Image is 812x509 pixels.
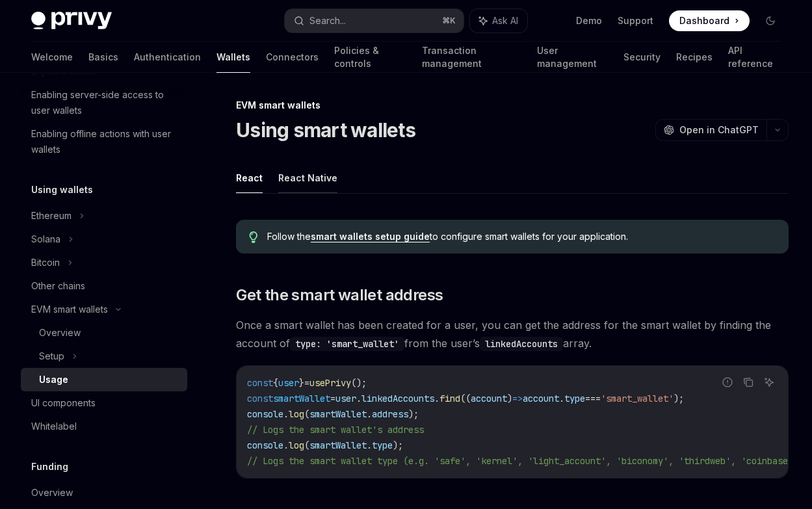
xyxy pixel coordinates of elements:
[39,325,81,341] div: Overview
[330,393,335,404] span: =
[309,377,351,389] span: usePrivy
[372,408,408,420] span: address
[247,408,283,420] span: console
[21,83,187,122] a: Enabling server-side access to user wallets
[289,439,304,451] span: log
[247,439,283,451] span: console
[278,377,299,389] span: user
[356,393,361,404] span: .
[669,10,750,31] a: Dashboard
[88,42,118,73] a: Basics
[273,393,330,404] span: smartWallet
[559,393,564,404] span: .
[21,391,187,415] a: UI components
[408,408,419,420] span: );
[679,14,729,27] span: Dashboard
[31,278,85,294] div: Other chains
[679,124,759,137] span: Open in ChatGPT
[564,393,585,404] span: type
[460,393,471,404] span: ((
[439,393,460,404] span: find
[676,42,713,73] a: Recipes
[442,16,456,26] span: ⌘ K
[31,302,108,317] div: EVM smart wallets
[247,393,273,404] span: const
[21,321,187,345] a: Overview
[361,393,434,404] span: linkedAccounts
[247,424,424,436] span: // Logs the smart wallet's address
[372,439,393,451] span: type
[304,377,309,389] span: =
[236,316,789,352] span: Once a smart wallet has been created for a user, you can get the address for the smart wallet by ...
[728,42,781,73] a: API reference
[434,393,439,404] span: .
[585,393,601,404] span: ===
[674,393,684,404] span: );
[507,393,512,404] span: )
[236,99,789,112] div: EVM smart wallets
[236,118,415,142] h1: Using smart wallets
[367,439,372,451] span: .
[334,42,406,73] a: Policies & controls
[39,348,64,364] div: Setup
[367,408,372,420] span: .
[290,337,404,351] code: type: 'smart_wallet'
[470,9,527,33] button: Ask AI
[31,126,179,157] div: Enabling offline actions with user wallets
[601,393,674,404] span: 'smart_wallet'
[31,42,73,73] a: Welcome
[283,439,289,451] span: .
[273,377,278,389] span: {
[21,122,187,161] a: Enabling offline actions with user wallets
[299,377,304,389] span: }
[31,208,72,224] div: Ethereum
[655,119,766,141] button: Open in ChatGPT
[31,182,93,198] h5: Using wallets
[283,408,289,420] span: .
[285,9,464,33] button: Search...⌘K
[21,368,187,391] a: Usage
[422,42,521,73] a: Transaction management
[278,163,337,193] button: React Native
[393,439,403,451] span: );
[247,377,273,389] span: const
[236,285,443,306] span: Get the smart wallet address
[216,42,250,73] a: Wallets
[134,42,201,73] a: Authentication
[267,230,776,243] span: Follow the to configure smart wallets for your application.
[304,408,309,420] span: (
[623,42,661,73] a: Security
[618,14,653,27] a: Support
[471,393,507,404] span: account
[266,42,319,73] a: Connectors
[537,42,608,73] a: User management
[39,372,68,387] div: Usage
[304,439,309,451] span: (
[31,419,77,434] div: Whitelabel
[311,231,430,242] a: smart wallets setup guide
[31,485,73,501] div: Overview
[492,14,518,27] span: Ask AI
[351,377,367,389] span: ();
[719,374,736,391] button: Report incorrect code
[523,393,559,404] span: account
[760,10,781,31] button: Toggle dark mode
[576,14,602,27] a: Demo
[289,408,304,420] span: log
[249,231,258,243] svg: Tip
[31,12,112,30] img: dark logo
[21,481,187,504] a: Overview
[335,393,356,404] span: user
[236,163,263,193] button: React
[761,374,778,391] button: Ask AI
[309,408,367,420] span: smartWallet
[309,439,367,451] span: smartWallet
[31,255,60,270] div: Bitcoin
[740,374,757,391] button: Copy the contents from the code block
[21,274,187,298] a: Other chains
[21,415,187,438] a: Whitelabel
[31,231,60,247] div: Solana
[31,459,68,475] h5: Funding
[480,337,563,351] code: linkedAccounts
[309,13,346,29] div: Search...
